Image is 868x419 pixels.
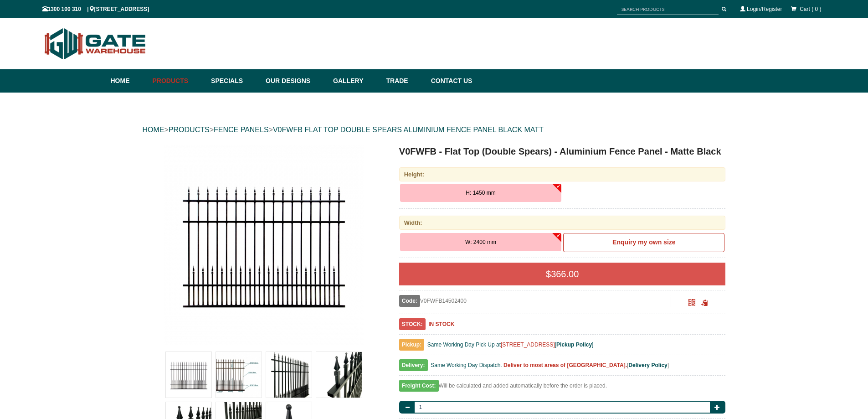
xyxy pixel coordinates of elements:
[206,69,261,93] a: Specials
[563,233,724,252] a: Enquiry my own size
[428,321,454,327] b: IN STOCK
[465,239,496,245] span: W: 2400 mm
[800,6,821,12] span: Cart ( 0 )
[688,300,695,307] a: Click to enlarge and scan to share.
[431,362,502,368] span: Same Working Day Dispatch.
[381,69,426,93] a: Trade
[617,4,719,15] input: SEARCH PRODUCTS
[747,6,782,12] a: Login/Register
[144,145,385,345] a: V0FWFB - Flat Top (Double Spears) - Aluminium Fence Panel - Matte Black - H: 1450 mm W: 2400 mm -...
[399,339,424,351] span: Pickup:
[400,233,561,251] button: W: 2400 mm
[42,23,149,65] img: Gate Warehouse
[143,115,726,145] div: > > >
[612,238,675,246] b: Enquiry my own size
[399,216,726,230] div: Width:
[701,300,708,306] span: Click to copy the URL
[427,341,594,348] span: Same Working Day Pick Up at [ ]
[466,190,495,196] span: H: 1450 mm
[400,184,561,202] button: H: 1450 mm
[501,341,555,348] a: [STREET_ADDRESS]
[556,341,592,348] a: Pickup Policy
[426,69,473,93] a: Contact Us
[399,359,428,371] span: Delivery:
[273,126,544,134] a: V0FWFB FLAT TOP DOUBLE SPEARS ALUMINIUM FENCE PANEL BLACK MATT
[148,69,207,93] a: Products
[216,352,262,398] img: V0FWFB - Flat Top (Double Spears) - Aluminium Fence Panel - Matte Black
[42,6,149,12] span: 1300 100 310 | [STREET_ADDRESS]
[399,145,726,158] h1: V0FWFB - Flat Top (Double Spears) - Aluminium Fence Panel - Matte Black
[169,126,210,134] a: PRODUCTS
[399,295,671,307] div: V0FWFB14502400
[164,145,364,345] img: V0FWFB - Flat Top (Double Spears) - Aluminium Fence Panel - Matte Black - H: 1450 mm W: 2400 mm -...
[628,362,667,368] a: Delivery Policy
[166,352,211,398] img: V0FWFB - Flat Top (Double Spears) - Aluminium Fence Panel - Matte Black
[399,318,426,330] span: STOCK:
[399,380,726,396] div: Will be calculated and added automatically before the order is placed.
[503,362,627,368] b: Deliver to most areas of [GEOGRAPHIC_DATA].
[551,269,579,279] span: 366.00
[214,126,269,134] a: FENCE PANELS
[261,69,329,93] a: Our Designs
[399,167,726,181] div: Height:
[399,263,726,285] div: $
[399,380,439,392] span: Freight Cost:
[111,69,148,93] a: Home
[316,352,362,398] img: V0FWFB - Flat Top (Double Spears) - Aluminium Fence Panel - Matte Black
[266,352,312,398] img: V0FWFB - Flat Top (Double Spears) - Aluminium Fence Panel - Matte Black
[143,126,164,134] a: HOME
[399,360,726,376] div: [ ]
[399,295,420,307] span: Code:
[329,69,381,93] a: Gallery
